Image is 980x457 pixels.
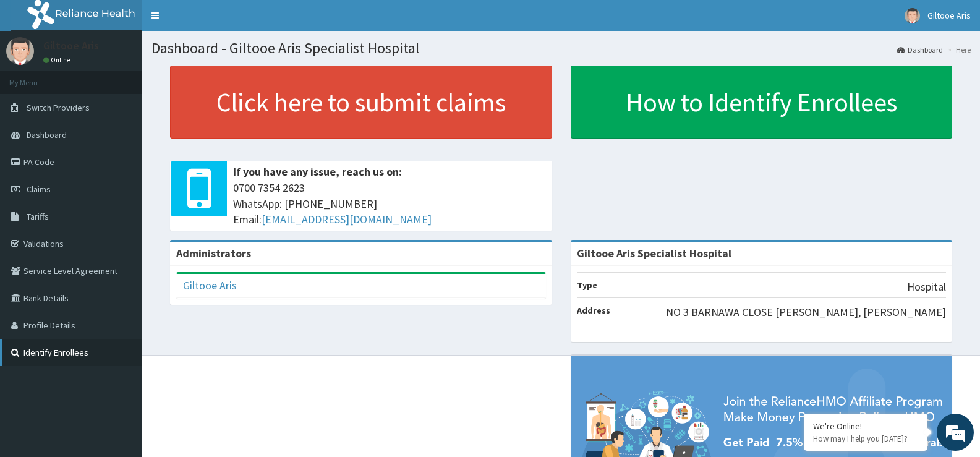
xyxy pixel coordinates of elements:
a: How to Identify Enrollees [571,66,953,139]
img: User Image [6,37,34,65]
span: 0700 7354 2623 WhatsApp: [PHONE_NUMBER] Email: [233,180,546,228]
span: Claims [27,184,51,195]
p: NO 3 BARNAWA CLOSE [PERSON_NAME], [PERSON_NAME] [666,304,946,320]
strong: Giltooe Aris Specialist Hospital [577,246,731,260]
span: Giltooe Aris [927,10,971,21]
span: Tariffs [27,211,49,222]
li: Here [944,45,971,55]
p: Giltooe Aris [43,40,99,51]
a: Online [43,56,73,64]
img: User Image [905,8,920,23]
span: Switch Providers [27,102,90,113]
h1: Dashboard - Giltooe Aris Specialist Hospital [151,40,971,56]
b: Type [577,280,597,291]
a: Dashboard [897,45,943,55]
p: Hospital [907,279,946,295]
a: Giltooe Aris [183,278,237,293]
p: How may I help you today? [813,434,918,444]
b: Administrators [176,246,251,260]
b: Address [577,305,610,316]
a: Click here to submit claims [170,66,552,139]
a: [EMAIL_ADDRESS][DOMAIN_NAME] [262,212,432,226]
span: Dashboard [27,129,67,140]
div: We're Online! [813,421,918,432]
b: If you have any issue, reach us on: [233,164,402,179]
